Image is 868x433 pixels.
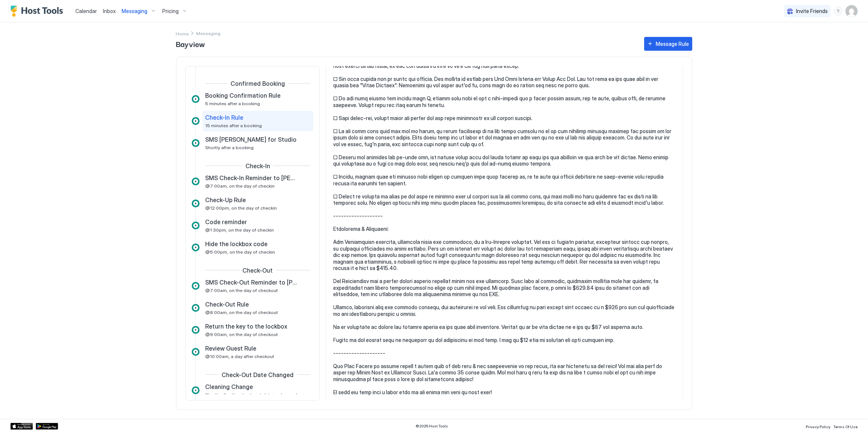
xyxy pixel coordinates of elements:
a: Terms Of Use [833,422,858,430]
span: Invite Friends [796,8,828,15]
span: Check-Out Rule [206,301,249,308]
span: Breadcrumb [197,31,221,36]
iframe: To enrich screen reader interactions, please activate Accessibility in Grammarly extension settings [7,408,25,426]
span: @7:00am, on the day of checkin [206,183,275,189]
a: Google Play Store [36,423,58,430]
span: Return the key to the lockbox [206,323,288,330]
span: @9:00am, on the day of checkout [206,332,278,337]
a: Privacy Policy [806,422,830,430]
span: Booking Confirmation Rule [206,92,281,99]
span: Code reminder [206,218,247,226]
span: Terms Of Use [833,424,858,429]
span: Hide the lockbox code [206,240,268,248]
span: @1:30pm, on the day of checkin [206,227,274,233]
button: Message Rule [644,37,692,51]
span: @10:00am, a day after checkout [206,354,275,359]
span: Privacy Policy [806,424,830,429]
span: Cleaning Change [206,383,253,390]
a: Host Tools Logo [10,6,66,17]
span: 15 minutes after a booking [206,123,262,128]
span: Shortly after a booking [206,145,254,150]
span: 5 minutes after a booking [206,101,260,106]
div: User profile [846,5,858,17]
span: @5:00pm, on the day of checkin [206,249,275,255]
span: Check-In Rule [206,114,244,121]
div: menu [834,7,843,16]
span: SMS Check-In Reminder to [PERSON_NAME] for Studio [206,174,298,182]
span: Check-Out Date Changed [222,371,294,379]
span: @7:00am, on the day of checkout [206,288,278,293]
span: @12:00pm, on the day of checkin [206,205,277,211]
span: Shortly after the check-out date is changed [206,392,298,398]
span: SMS [PERSON_NAME] for Studio [206,136,297,143]
span: @8:00am, on the day of checkout [206,310,278,315]
span: Review Guest Rule [206,345,257,352]
span: Check-Out [243,267,273,274]
div: Breadcrumb [176,29,189,37]
span: Bayview [176,38,637,49]
a: Inbox [103,7,116,15]
span: SMS Check-Out Reminder to [PERSON_NAME] for Studio [206,279,298,286]
span: Check-Up Rule [206,196,246,204]
div: Message Rule [656,40,689,48]
span: Calendar [75,8,97,14]
span: Inbox [103,8,116,14]
span: Messaging [122,8,147,15]
a: Calendar [75,7,97,15]
span: Pricing [162,8,179,15]
span: Check-In [245,162,270,170]
span: Home [176,31,189,37]
span: Confirmed Booking [231,80,285,87]
a: Home [176,29,189,37]
a: App Store [10,423,33,430]
span: © 2025 Host Tools [416,424,448,429]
